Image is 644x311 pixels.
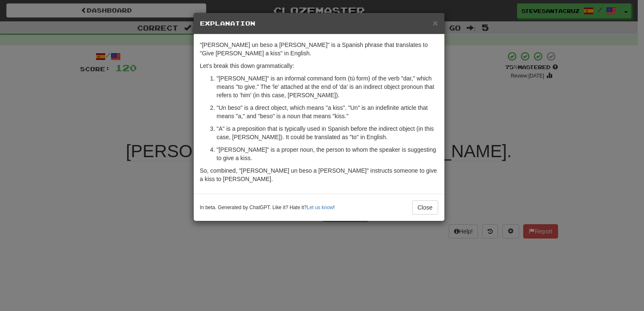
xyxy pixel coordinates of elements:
p: "[PERSON_NAME]" is a proper noun, the person to whom the speaker is suggesting to give a kiss. [217,145,438,162]
button: Close [412,200,438,215]
p: Let's break this down grammatically: [200,62,438,70]
p: "[PERSON_NAME]" is an informal command form (tú form) of the verb "dar," which means "to give." T... [217,74,438,99]
p: "Un beso" is a direct object, which means "a kiss". "Un" is an indefinite article that means "a,"... [217,104,438,120]
h5: Explanation [200,19,438,28]
p: So, combined, "[PERSON_NAME] un beso a [PERSON_NAME]" instructs someone to give a kiss to [PERSON... [200,166,438,183]
small: In beta. Generated by ChatGPT. Like it? Hate it? ! [200,204,335,211]
p: "[PERSON_NAME] un beso a [PERSON_NAME]" is a Spanish phrase that translates to "Give [PERSON_NAME... [200,41,438,57]
button: Close [433,18,438,27]
a: Let us know [307,205,333,210]
span: × [433,18,438,28]
p: "A" is a preposition that is typically used in Spanish before the indirect object (in this case, ... [217,124,438,141]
